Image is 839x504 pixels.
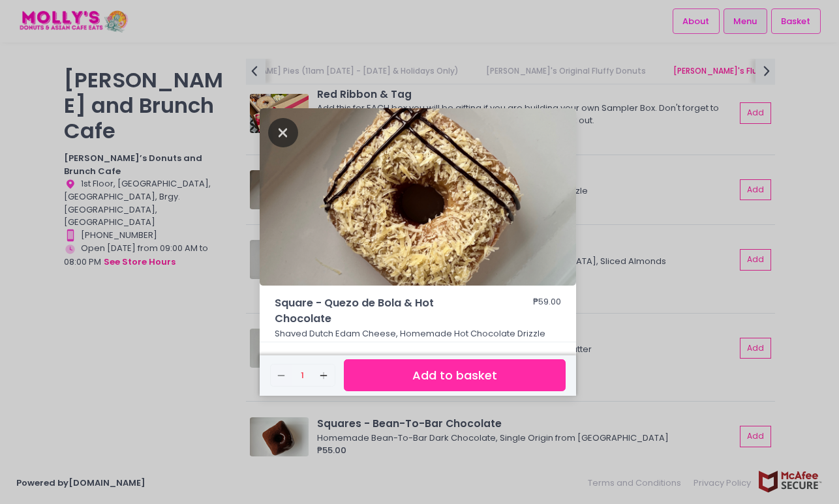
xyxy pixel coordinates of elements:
div: ₱59.00 [533,295,561,327]
img: Square - Quezo de Bola & Hot Chocolate [260,108,576,286]
button: Close [268,125,298,138]
span: Square - Quezo de Bola & Hot Chocolate [275,295,490,327]
button: Add to basket [344,359,566,391]
p: Shaved Dutch Edam Cheese, Homemade Hot Chocolate Drizzle [275,327,562,340]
